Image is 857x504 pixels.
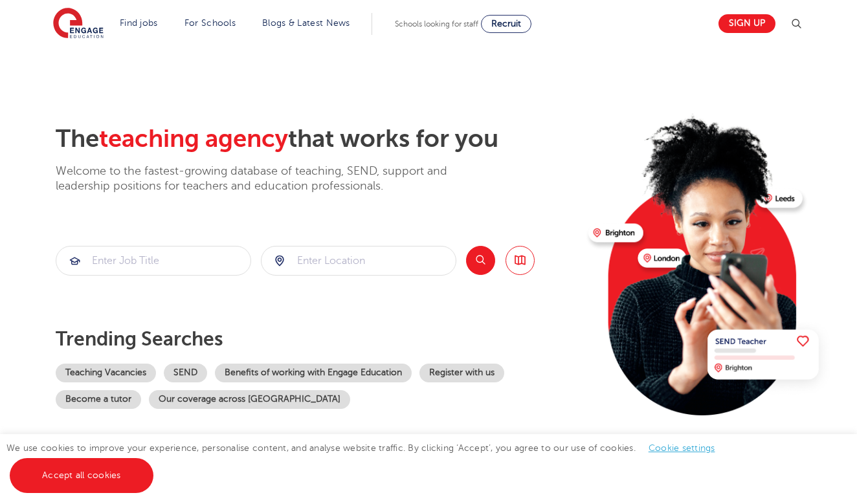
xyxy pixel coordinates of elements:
p: Welcome to the fastest-growing database of teaching, SEND, support and leadership positions for t... [56,164,483,194]
button: Search [466,246,495,275]
a: Benefits of working with Engage Education [215,364,412,382]
input: Submit [262,247,456,275]
span: We use cookies to improve your experience, personalise content, and analyse website traffic. By c... [6,443,728,480]
p: Trending searches [56,327,578,351]
input: Submit [56,247,250,275]
a: Find jobs [120,18,158,28]
div: Submit [56,246,251,276]
a: Blogs & Latest News [262,18,350,28]
a: Become a tutor [56,390,141,409]
a: Accept all cookies [10,458,153,493]
a: Sign up [718,14,775,33]
a: Cookie settings [649,443,715,453]
a: Our coverage across [GEOGRAPHIC_DATA] [149,390,350,409]
a: Register with us [419,364,504,382]
a: SEND [164,364,207,382]
img: Engage Education [53,8,104,40]
a: For Schools [184,18,236,28]
h2: The that works for you [56,124,578,154]
span: Schools looking for staff [395,19,478,28]
div: Submit [261,246,456,276]
span: Recruit [491,19,521,28]
a: Recruit [481,15,531,33]
span: teaching agency [99,125,288,153]
a: Teaching Vacancies [56,364,156,382]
